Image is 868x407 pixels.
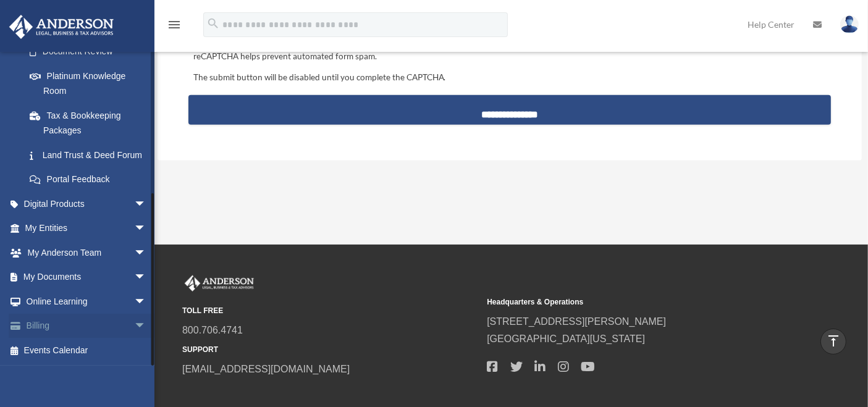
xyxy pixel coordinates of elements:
[487,296,783,309] small: Headquarters & Operations
[487,316,666,327] a: [STREET_ADDRESS][PERSON_NAME]
[134,314,159,339] span: arrow_drop_down
[134,216,159,241] span: arrow_drop_down
[134,191,159,217] span: arrow_drop_down
[182,275,256,292] img: Anderson Advisors Platinum Portal
[487,334,645,344] a: [GEOGRAPHIC_DATA][US_STATE]
[9,240,165,265] a: My Anderson Teamarrow_drop_down
[188,70,832,85] div: The submit button will be disabled until you complete the CAPTCHA.
[17,64,165,103] a: Platinum Knowledge Room
[182,304,478,317] small: TOLL FREE
[182,343,478,356] small: SUPPORT
[9,338,165,363] a: Events Calendar
[134,240,159,266] span: arrow_drop_down
[820,329,846,355] a: vertical_align_top
[188,49,832,64] div: reCAPTCHA helps prevent automated form spam.
[167,17,182,32] i: menu
[17,167,165,192] a: Portal Feedback
[9,314,165,338] a: Billingarrow_drop_down
[182,325,243,335] a: 800.706.4741
[167,22,182,32] a: menu
[6,15,117,39] img: Anderson Advisors Platinum Portal
[9,289,165,314] a: Online Learningarrow_drop_down
[840,15,859,33] img: User Pic
[206,17,220,30] i: search
[134,289,159,314] span: arrow_drop_down
[17,143,165,167] a: Land Trust & Deed Forum
[9,265,165,290] a: My Documentsarrow_drop_down
[17,103,165,143] a: Tax & Bookkeeping Packages
[182,364,350,374] a: [EMAIL_ADDRESS][DOMAIN_NAME]
[9,191,165,216] a: Digital Productsarrow_drop_down
[826,334,841,348] i: vertical_align_top
[134,265,159,290] span: arrow_drop_down
[9,216,165,241] a: My Entitiesarrow_drop_down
